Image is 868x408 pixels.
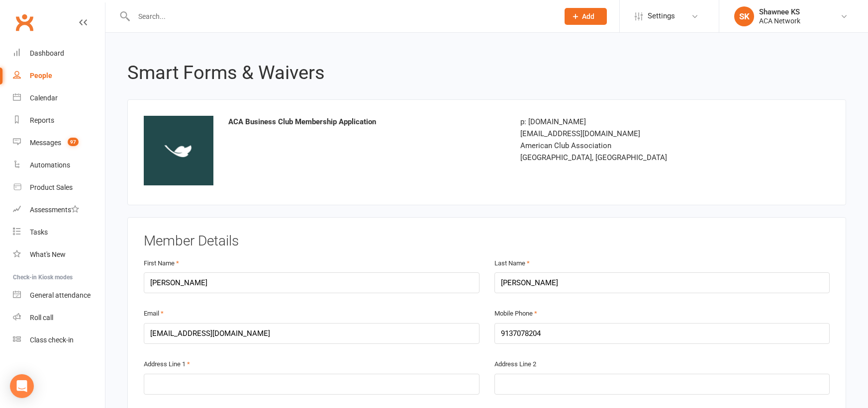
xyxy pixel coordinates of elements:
[759,16,800,25] div: ACA Network
[30,116,54,124] div: Reports
[520,152,739,163] div: [GEOGRAPHIC_DATA], [GEOGRAPHIC_DATA]
[520,140,739,152] div: American Club Association
[13,199,105,221] a: Assessments
[13,307,105,329] a: Roll call
[13,284,105,307] a: General attendance kiosk mode
[30,206,79,214] div: Assessments
[30,228,48,236] div: Tasks
[494,258,530,269] label: Last Name
[30,72,52,80] div: People
[30,49,64,57] div: Dashboard
[13,176,105,199] a: Product Sales
[565,8,607,25] button: Add
[30,94,58,102] div: Calendar
[10,374,34,398] div: Open Intercom Messenger
[13,87,105,109] a: Calendar
[13,42,105,65] a: Dashboard
[520,128,739,140] div: [EMAIL_ADDRESS][DOMAIN_NAME]
[13,244,105,266] a: What's New
[30,314,53,322] div: Roll call
[30,291,91,299] div: General attendance
[127,63,846,83] h2: Smart Forms & Waivers
[13,154,105,176] a: Automations
[648,5,675,27] span: Settings
[13,132,105,154] a: Messages 97
[494,309,537,319] label: Mobile Phone
[30,336,74,344] div: Class check-in
[13,109,105,132] a: Reports
[494,359,536,370] label: Address Line 2
[144,258,179,269] label: First Name
[144,359,190,370] label: Address Line 1
[30,250,66,258] div: What's New
[520,116,739,128] div: p: [DOMAIN_NAME]
[131,9,552,23] input: Search...
[582,12,594,20] span: Add
[30,139,61,147] div: Messages
[30,183,73,191] div: Product Sales
[30,161,70,169] div: Automations
[144,116,213,185] img: dec9fb3c-c5a5-4ab6-9280-d26378702e35.jpeg
[759,7,800,16] div: Shawnee KS
[68,138,79,146] span: 97
[12,10,37,35] a: Clubworx
[228,117,376,126] strong: ACA Business Club Membership Application
[734,6,754,26] div: SK
[13,221,105,244] a: Tasks
[144,234,830,249] h3: Member Details
[144,309,164,319] label: Email
[13,65,105,87] a: People
[13,329,105,351] a: Class kiosk mode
